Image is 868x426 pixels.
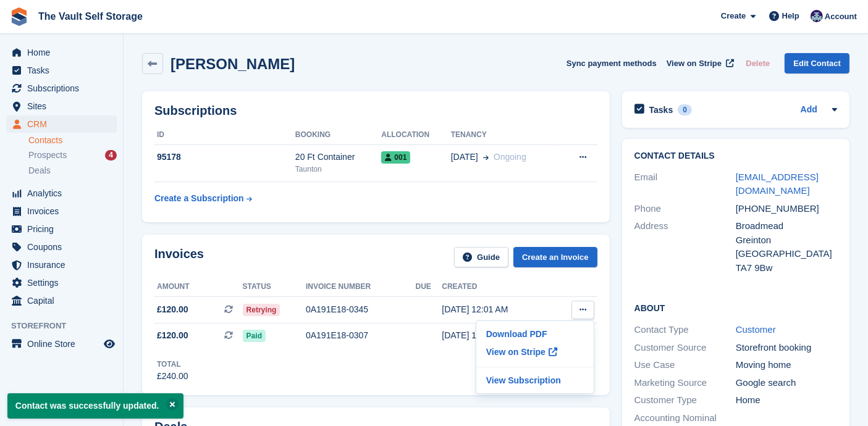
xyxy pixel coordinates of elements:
[6,203,117,220] a: menu
[6,185,117,202] a: menu
[27,62,101,79] span: Tasks
[154,247,204,267] h2: Invoices
[736,219,837,233] div: Broadmead
[801,103,817,117] a: Add
[442,277,554,297] th: Created
[154,277,243,297] th: Amount
[157,329,188,342] span: £120.00
[157,359,188,370] div: Total
[481,342,589,362] a: View on Stripe
[6,335,117,353] a: menu
[6,292,117,309] a: menu
[634,219,736,275] div: Address
[634,358,736,372] div: Use Case
[6,256,117,274] a: menu
[6,115,117,133] a: menu
[7,393,183,419] p: Contact was successfully updated.
[782,10,799,22] span: Help
[6,62,117,79] a: menu
[243,330,266,342] span: Paid
[736,376,837,390] div: Google search
[295,164,381,175] div: Taunton
[741,53,775,73] button: Delete
[27,185,101,202] span: Analytics
[27,220,101,238] span: Pricing
[381,125,450,145] th: Allocation
[6,220,117,238] a: menu
[634,151,837,161] h2: Contact Details
[513,247,597,267] a: Create an Invoice
[27,115,101,133] span: CRM
[157,370,188,383] div: £240.00
[27,335,101,353] span: Online Store
[678,104,692,115] div: 0
[154,187,252,210] a: Create a Subscription
[154,104,597,118] h2: Subscriptions
[736,358,837,372] div: Moving home
[171,56,295,72] h2: [PERSON_NAME]
[27,80,101,97] span: Subscriptions
[736,261,837,275] div: TA7 9Bw
[105,150,117,161] div: 4
[27,98,101,115] span: Sites
[667,57,722,70] span: View on Stripe
[6,274,117,291] a: menu
[736,393,837,407] div: Home
[634,323,736,337] div: Contact Type
[634,202,736,216] div: Phone
[811,10,823,22] img: Hannah
[481,372,589,388] a: View Subscription
[736,233,837,248] div: Greinton
[154,151,295,164] div: 95178
[154,192,244,205] div: Create a Subscription
[306,277,416,297] th: Invoice number
[381,151,410,164] span: 001
[481,326,589,342] a: Download PDF
[27,274,101,291] span: Settings
[442,303,554,316] div: [DATE] 12:01 AM
[243,304,280,316] span: Retrying
[785,53,849,73] a: Edit Contact
[27,292,101,309] span: Capital
[157,303,188,316] span: £120.00
[451,151,478,164] span: [DATE]
[416,277,442,297] th: Due
[102,336,117,351] a: Preview store
[649,104,673,115] h2: Tasks
[736,324,776,335] a: Customer
[634,341,736,355] div: Customer Source
[33,6,148,27] a: The Vault Self Storage
[27,256,101,274] span: Insurance
[295,151,381,164] div: 20 Ft Container
[736,202,837,216] div: [PHONE_NUMBER]
[662,53,736,73] a: View on Stripe
[736,341,837,355] div: Storefront booking
[28,149,117,162] a: Prospects 4
[6,238,117,256] a: menu
[10,7,28,26] img: stora-icon-8386f47178a22dfd0bd8f6a31ec36ba5ce8667c1dd55bd0f319d3a0aa187defe.svg
[27,44,101,61] span: Home
[736,247,837,261] div: [GEOGRAPHIC_DATA]
[28,165,51,177] span: Deals
[295,125,381,145] th: Booking
[28,135,117,146] a: Contacts
[736,172,819,196] a: [EMAIL_ADDRESS][DOMAIN_NAME]
[243,277,306,297] th: Status
[6,44,117,61] a: menu
[494,152,526,162] span: Ongoing
[634,376,736,390] div: Marketing Source
[306,303,416,316] div: 0A191E18-0345
[721,10,746,22] span: Create
[28,149,67,161] span: Prospects
[154,125,295,145] th: ID
[567,53,657,73] button: Sync payment methods
[825,10,857,23] span: Account
[11,320,123,332] span: Storefront
[454,247,508,267] a: Guide
[6,98,117,115] a: menu
[442,329,554,342] div: [DATE] 12:00 AM
[27,238,101,256] span: Coupons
